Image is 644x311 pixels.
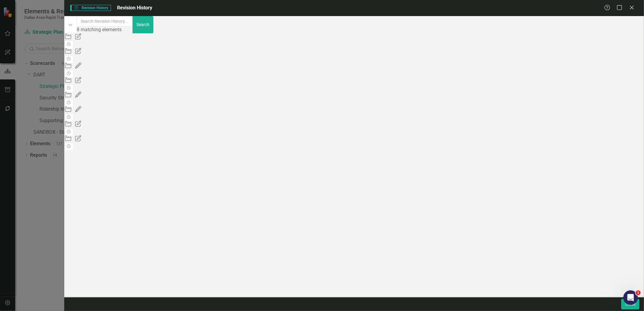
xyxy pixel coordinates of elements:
[70,5,111,11] span: Revision History
[77,26,133,33] div: 8 matching elements
[117,5,152,11] span: Revision History
[621,299,639,309] button: Close
[77,16,133,26] input: Search Revision History...
[623,290,638,305] iframe: Intercom live chat
[132,16,153,33] button: Search
[636,290,641,295] span: 1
